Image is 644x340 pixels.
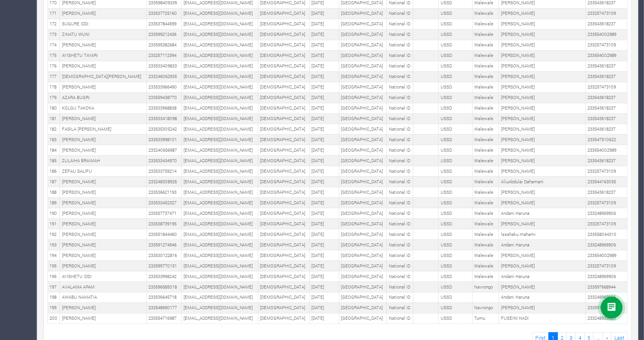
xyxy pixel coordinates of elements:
td: Walewale [472,187,499,198]
td: National ID [387,208,413,219]
td: USSD [439,187,472,198]
td: 233257473109 [586,219,627,229]
td: 233248969906 [586,208,627,219]
td: Walewale [472,208,499,219]
td: USSD [439,29,472,40]
td: [DEMOGRAPHIC_DATA][PERSON_NAME] [60,71,147,82]
td: 233248969906 [586,240,627,250]
td: [PERSON_NAME] [499,40,586,50]
td: 233257112594 [146,50,181,61]
td: [PERSON_NAME] [60,82,147,92]
td: [PERSON_NAME] [60,198,147,208]
td: Walewale [472,219,499,229]
td: [GEOGRAPHIC_DATA] [339,113,387,124]
td: [PERSON_NAME] [499,166,586,177]
td: National ID [387,198,413,208]
td: 177 [48,71,60,82]
td: [DEMOGRAPHIC_DATA] [258,208,309,219]
td: [DATE] [309,29,339,40]
td: [PERSON_NAME] [499,145,586,156]
td: [DATE] [309,156,339,166]
td: [EMAIL_ADDRESS][DOMAIN_NAME] [182,82,258,92]
td: 191 [48,219,60,229]
td: 188 [48,187,60,198]
td: [EMAIL_ADDRESS][DOMAIN_NAME] [182,198,258,208]
td: National ID [387,103,413,113]
td: 233533998101 [146,135,181,145]
td: [PERSON_NAME] [60,177,147,187]
td: National ID [387,187,413,198]
td: [GEOGRAPHIC_DATA] [339,198,387,208]
td: 182 [48,124,60,135]
td: [PERSON_NAME] [60,113,147,124]
td: [PERSON_NAME] [499,103,586,113]
td: 233248308926 [146,177,181,187]
td: 233533418098 [146,113,181,124]
td: [DATE] [309,166,339,177]
td: 233530122816 [146,250,181,261]
td: [PERSON_NAME] [499,187,586,198]
td: [DATE] [309,240,339,250]
td: 194 [48,250,60,261]
td: Walewale [472,177,499,187]
td: [DEMOGRAPHIC_DATA] [258,240,309,250]
td: [EMAIL_ADDRESS][DOMAIN_NAME] [182,240,258,250]
td: 233257473109 [586,166,627,177]
td: [DATE] [309,103,339,113]
td: [GEOGRAPHIC_DATA] [339,40,387,50]
td: 233543618237 [586,124,627,135]
td: ZULAIHA BRAIMAH [60,156,147,166]
td: [GEOGRAPHIC_DATA] [339,145,387,156]
td: [GEOGRAPHIC_DATA] [339,19,387,29]
td: 233554002989 [586,29,627,40]
td: [DEMOGRAPHIC_DATA] [258,198,309,208]
td: [DEMOGRAPHIC_DATA] [258,156,309,166]
td: 179 [48,92,60,103]
td: [DEMOGRAPHIC_DATA] [258,166,309,177]
td: 233533452327 [146,198,181,208]
td: [GEOGRAPHIC_DATA] [339,135,387,145]
td: [DATE] [309,92,339,103]
td: National ID [387,71,413,82]
td: Andani Haruna [499,208,586,219]
td: [PERSON_NAME] [60,240,147,250]
td: [PERSON_NAME] [499,82,586,92]
td: 233554002989 [586,50,627,61]
td: 233240656987 [146,145,181,156]
td: 233257473109 [586,198,627,208]
td: 175 [48,50,60,61]
td: [GEOGRAPHIC_DATA] [339,177,387,187]
td: USSD [439,113,472,124]
td: 185 [48,156,60,166]
td: 180 [48,103,60,113]
td: 174 [48,40,60,50]
td: [EMAIL_ADDRESS][DOMAIN_NAME] [182,40,258,50]
td: Walewale [472,71,499,82]
td: [DATE] [309,219,339,229]
td: USSD [439,8,472,19]
td: [GEOGRAPHIC_DATA] [339,166,387,177]
td: National ID [387,113,413,124]
td: AliuAbdulai Dahamani [499,177,586,187]
td: 171 [48,8,60,19]
td: [DEMOGRAPHIC_DATA] [258,19,309,29]
td: AYISHETU TAYARI [60,50,147,61]
td: [EMAIL_ADDRESS][DOMAIN_NAME] [182,124,258,135]
td: 233595382684 [146,40,181,50]
td: [EMAIL_ADDRESS][DOMAIN_NAME] [182,19,258,29]
td: [EMAIL_ADDRESS][DOMAIN_NAME] [182,177,258,187]
td: [GEOGRAPHIC_DATA] [339,208,387,219]
td: National ID [387,229,413,240]
td: [DEMOGRAPHIC_DATA] [258,92,309,103]
td: [PERSON_NAME] [499,71,586,82]
td: [GEOGRAPHIC_DATA] [339,240,387,250]
td: 184 [48,145,60,156]
td: National ID [387,50,413,61]
td: Walewale [472,124,499,135]
td: [GEOGRAPHIC_DATA] [339,219,387,229]
td: [DEMOGRAPHIC_DATA] [258,29,309,40]
td: USSD [439,92,472,103]
td: 233257473109 [586,8,627,19]
td: [DEMOGRAPHIC_DATA] [258,187,309,198]
td: National ID [387,19,413,29]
